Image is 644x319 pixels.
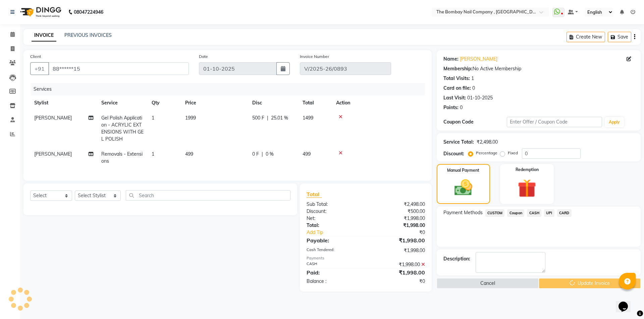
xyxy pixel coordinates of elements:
[248,95,299,110] th: Disc
[447,167,479,173] label: Manual Payment
[567,32,605,42] button: Create New
[376,229,430,236] div: ₹0
[152,115,154,121] span: 1
[443,85,471,92] div: Card on file:
[252,114,264,122] span: 500 F
[64,32,112,38] a: PREVIOUS INVOICES
[300,54,329,60] label: Invoice Number
[302,247,366,254] div: Cash Tendered:
[302,222,366,229] div: Total:
[616,292,637,312] iframe: chat widget
[507,117,602,127] input: Enter Offer / Coupon Code
[443,104,459,111] div: Points:
[302,236,366,244] div: Payable:
[185,151,193,157] span: 499
[126,190,291,201] input: Search
[443,65,634,72] div: No Active Membership
[299,95,332,110] th: Total
[366,268,430,276] div: ₹1,998.00
[252,151,259,158] span: 0 F
[472,85,475,92] div: 0
[48,62,189,75] input: Search by Name/Mobile/Email/Code
[307,255,425,261] div: Payments
[30,54,41,60] label: Client
[302,215,366,222] div: Net:
[148,95,181,110] th: Qty
[271,114,288,122] span: 25.01 %
[31,83,430,95] div: Services
[74,3,103,21] b: 08047224946
[307,191,322,198] span: Total
[516,167,539,173] label: Redemption
[302,268,366,276] div: Paid:
[507,209,524,217] span: Coupon
[443,139,474,146] div: Service Total:
[443,65,473,72] div: Membership:
[366,215,430,222] div: ₹1,998.00
[30,95,97,110] th: Stylist
[34,151,72,157] span: [PERSON_NAME]
[477,139,498,146] div: ₹2,498.00
[366,261,430,268] div: ₹1,998.00
[266,151,274,158] span: 0 %
[443,75,470,82] div: Total Visits:
[485,209,505,217] span: CUSTOM
[443,255,470,262] div: Description:
[527,209,541,217] span: CASH
[199,54,208,60] label: Date
[471,75,474,82] div: 1
[101,115,144,142] span: Gel Polish Application - ACRYLIC EXTENSIONS WITH GEL POLISH
[366,201,430,208] div: ₹2,498.00
[508,150,518,156] label: Fixed
[303,151,311,157] span: 499
[449,177,478,198] img: _cash.svg
[262,151,263,158] span: |
[512,177,542,200] img: _gift.svg
[460,56,497,63] a: [PERSON_NAME]
[34,115,72,121] span: [PERSON_NAME]
[332,95,425,110] th: Action
[366,222,430,229] div: ₹1,998.00
[605,117,624,127] button: Apply
[302,261,366,268] div: CASH
[443,56,459,63] div: Name:
[443,94,466,101] div: Last Visit:
[608,32,631,42] button: Save
[101,151,143,164] span: Removals - Extensions
[302,208,366,215] div: Discount:
[152,151,154,157] span: 1
[17,3,63,21] img: logo
[544,209,554,217] span: UPI
[366,236,430,244] div: ₹1,998.00
[303,115,313,121] span: 1499
[476,150,497,156] label: Percentage
[302,201,366,208] div: Sub Total:
[185,115,196,121] span: 1999
[30,62,49,75] button: +91
[267,114,268,122] span: |
[443,150,464,157] div: Discount:
[97,95,148,110] th: Service
[181,95,248,110] th: Price
[302,229,376,236] a: Add Tip
[366,278,430,285] div: ₹0
[443,118,507,126] div: Coupon Code
[302,278,366,285] div: Balance :
[557,209,572,217] span: CARD
[32,29,56,42] a: INVOICE
[366,208,430,215] div: ₹500.00
[366,247,430,254] div: ₹1,998.00
[443,209,483,216] span: Payment Methods
[460,104,463,111] div: 0
[437,278,539,289] button: Cancel
[467,94,493,101] div: 01-10-2025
